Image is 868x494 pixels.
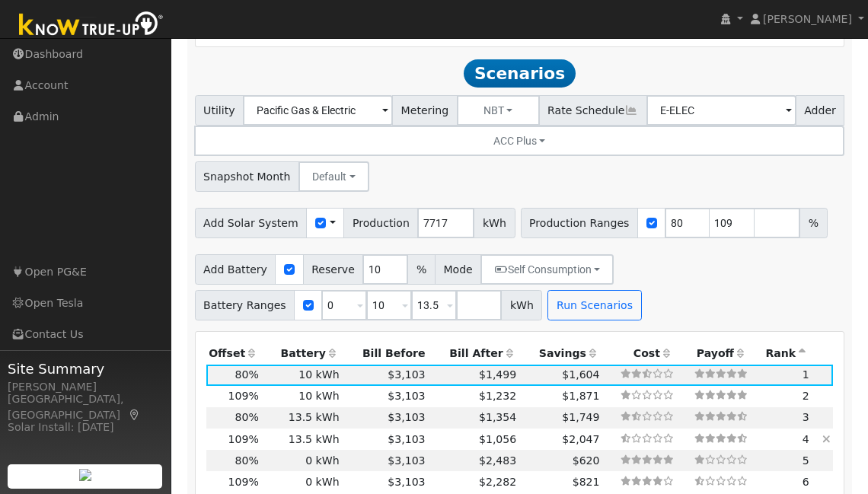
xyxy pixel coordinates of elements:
[480,254,614,285] button: Self Consumption
[435,254,481,285] span: Mode
[388,390,425,402] span: $3,103
[803,390,809,402] span: 2
[547,290,641,320] button: Run Scenarios
[407,254,435,285] span: %
[646,95,796,126] input: Select a Rate Schedule
[388,368,425,381] span: $3,103
[562,433,599,445] span: $2,047
[763,13,852,25] span: [PERSON_NAME]
[573,476,600,488] span: $821
[261,386,342,407] td: 10 kWh
[261,343,342,365] th: Battery
[128,409,142,421] a: Map
[261,450,342,471] td: 0 kWh
[479,476,516,488] span: $2,282
[228,476,259,488] span: 109%
[562,368,599,381] span: $1,604
[539,347,586,359] span: Savings
[479,368,516,381] span: $1,499
[803,433,809,445] span: 4
[235,411,258,423] span: 80%
[228,433,259,445] span: 109%
[474,208,515,238] span: kWh
[479,454,516,467] span: $2,483
[8,359,163,379] span: Site Summary
[697,347,734,359] span: Payoff
[539,95,647,126] span: Rate Schedule
[8,391,163,423] div: [GEOGRAPHIC_DATA], [GEOGRAPHIC_DATA]
[464,59,576,88] span: Scenarios
[388,454,425,467] span: $3,103
[765,347,796,359] span: Rank
[388,476,425,488] span: $3,103
[796,95,845,126] span: Adder
[803,368,809,381] span: 1
[11,8,171,43] img: Know True-Up
[195,95,244,126] span: Utility
[8,419,163,435] div: Solar Install: [DATE]
[799,208,827,238] span: %
[822,433,831,445] a: Hide scenario
[195,161,300,192] span: Snapshot Month
[428,343,519,365] th: Bill After
[392,95,458,126] span: Metering
[457,95,540,126] button: NBT
[562,411,599,423] span: $1,749
[479,390,516,402] span: $1,232
[206,343,262,365] th: Offset
[479,433,516,445] span: $1,056
[501,290,542,320] span: kWh
[261,471,342,492] td: 0 kWh
[388,411,425,423] span: $3,103
[79,469,91,481] img: retrieve
[479,411,516,423] span: $1,354
[633,347,660,359] span: Cost
[194,126,845,156] button: ACC Plus
[573,454,600,467] span: $620
[342,343,428,365] th: Bill Before
[521,208,638,238] span: Production Ranges
[298,161,369,192] button: Default
[303,254,364,285] span: Reserve
[235,454,258,467] span: 80%
[261,365,342,386] td: 10 kWh
[388,433,425,445] span: $3,103
[803,476,809,488] span: 6
[803,411,809,423] span: 3
[261,407,342,429] td: 13.5 kWh
[243,95,393,126] input: Select a Utility
[803,454,809,467] span: 5
[195,290,295,320] span: Battery Ranges
[562,390,599,402] span: $1,871
[343,208,418,238] span: Production
[261,429,342,450] td: 13.5 kWh
[195,208,308,238] span: Add Solar System
[235,368,258,381] span: 80%
[228,390,259,402] span: 109%
[195,254,276,285] span: Add Battery
[8,379,163,395] div: [PERSON_NAME]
